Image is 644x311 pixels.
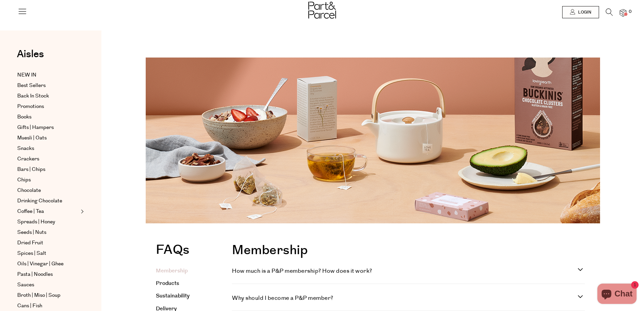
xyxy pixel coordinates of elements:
a: Promotions [17,103,79,111]
h4: How much is a P&P membership? How does it work? [232,267,578,275]
a: Sustainability [156,292,190,300]
span: NEW IN [17,71,37,79]
a: Dried Fruit [17,239,79,247]
span: Back In Stock [17,92,49,100]
span: Bars | Chips [17,165,45,174]
span: Chocolate [17,186,41,195]
span: Spreads | Honey [17,218,55,226]
span: Spices | Salt [17,249,46,258]
a: Gifts | Hampers [17,124,79,132]
span: Dried Fruit [17,239,43,247]
h1: FAQs [156,244,190,260]
a: Books [17,113,79,121]
a: Chips [17,176,79,184]
span: Chips [17,176,31,184]
a: Spreads | Honey [17,218,79,226]
span: Crackers [17,155,39,163]
a: Broth | Miso | Soup [17,291,79,299]
a: Bars | Chips [17,165,79,174]
h4: Why should I become a P&P member? [232,294,578,302]
img: faq-image_1344x_crop_center.png [146,58,600,223]
a: 0 [620,9,626,16]
a: Coffee | Tea [17,207,79,216]
a: Membership [156,267,188,275]
span: Oils | Vinegar | Ghee [17,260,64,268]
a: Pasta | Noodles [17,270,79,279]
inbox-online-store-chat: Shopify online store chat [595,284,639,306]
a: NEW IN [17,71,79,79]
span: Promotions [17,103,44,111]
span: Broth | Miso | Soup [17,291,61,299]
span: Best Sellers [17,82,46,90]
span: Sauces [17,281,34,289]
span: Cans | Fish [17,302,42,310]
span: Aisles [17,47,44,62]
span: Gifts | Hampers [17,124,54,132]
img: Part&Parcel [308,2,336,19]
a: Sauces [17,281,79,289]
a: Cans | Fish [17,302,79,310]
span: Books [17,113,31,121]
a: Snacks [17,145,79,153]
a: Best Sellers [17,82,79,90]
a: Back In Stock [17,92,79,100]
span: Snacks [17,145,34,153]
a: Seeds | Nuts [17,228,79,237]
a: Products [156,280,179,287]
button: Expand/Collapse Coffee | Tea [79,207,84,216]
span: Pasta | Noodles [17,270,53,279]
a: Drinking Chocolate [17,197,79,205]
span: Seeds | Nuts [17,228,46,237]
span: 0 [627,9,633,15]
a: Login [562,6,599,18]
a: Crackers [17,155,79,163]
span: Drinking Chocolate [17,197,62,205]
a: Spices | Salt [17,249,79,258]
a: Aisles [17,49,44,66]
span: Muesli | Oats [17,134,47,142]
span: Login [576,9,591,15]
a: Oils | Vinegar | Ghee [17,260,79,268]
a: Chocolate [17,186,79,195]
a: Muesli | Oats [17,134,79,142]
span: Coffee | Tea [17,207,44,216]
